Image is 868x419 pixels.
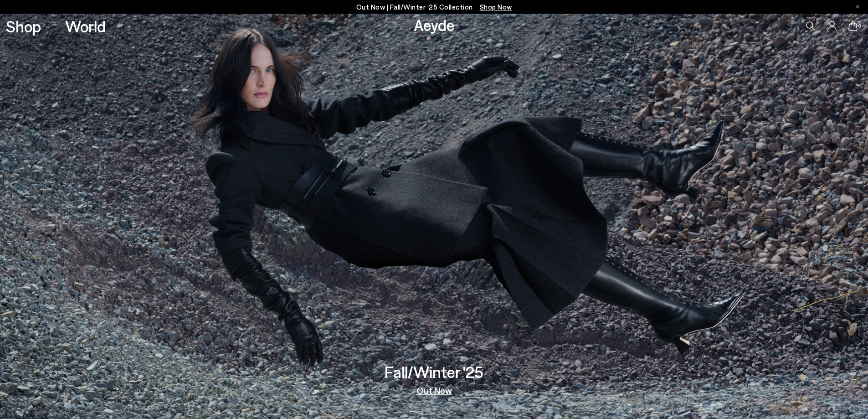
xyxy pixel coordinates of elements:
[65,18,106,34] a: World
[6,18,41,34] a: Shop
[848,21,858,31] a: 0
[385,364,483,380] h3: Fall/Winter '25
[356,1,512,13] p: Out Now | Fall/Winter ‘25 Collection
[414,15,455,34] a: Aeyde
[480,3,512,11] span: Navigate to /collections/new-in
[858,24,862,29] span: 0
[416,386,452,395] a: Out Now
